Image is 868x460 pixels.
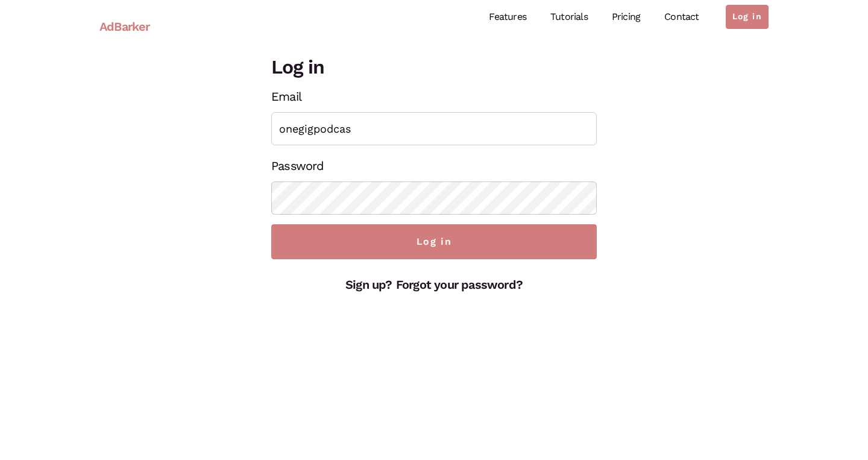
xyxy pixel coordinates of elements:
[271,155,324,177] label: Password
[396,277,523,292] a: Forgot your password?
[726,5,769,29] a: Log in
[271,224,597,259] input: Log in
[271,53,597,81] h2: Log in
[99,13,150,40] a: AdBarker
[271,86,301,107] label: Email
[345,277,392,292] a: Sign up?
